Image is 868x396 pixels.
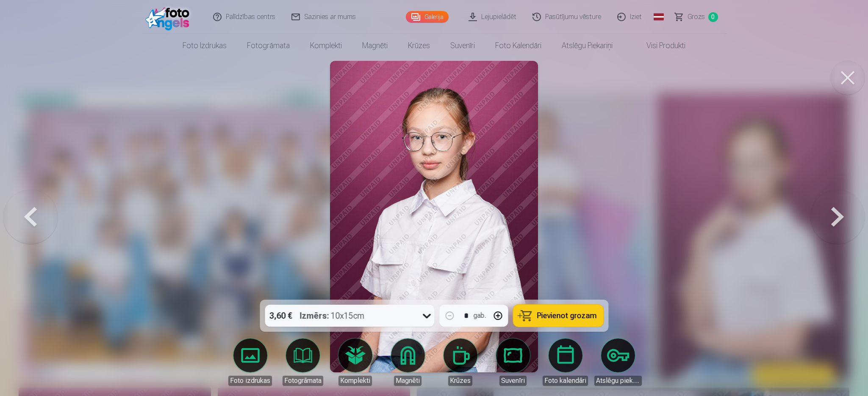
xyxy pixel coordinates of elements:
[384,339,432,386] a: Magnēti
[542,339,589,386] a: Foto kalendāri
[227,339,274,386] a: Foto izdrukas
[398,34,440,57] a: Krūzes
[594,376,642,386] div: Atslēgu piekariņi
[552,34,623,57] a: Atslēgu piekariņi
[708,12,718,22] span: 0
[145,3,194,30] img: /fa1
[300,310,329,322] strong: Izmērs :
[448,376,472,386] div: Krūzes
[228,376,272,386] div: Foto izdrukas
[623,34,696,57] a: Visi produkti
[499,376,527,386] div: Suvenīri
[437,339,484,386] a: Krūzes
[543,376,588,386] div: Foto kalendāri
[172,34,237,57] a: Foto izdrukas
[265,305,296,327] div: 3,60 €
[237,34,300,57] a: Fotogrāmata
[352,34,398,57] a: Magnēti
[300,305,364,327] div: 10x15cm
[513,305,603,327] button: Pievienot grozam
[688,12,705,22] span: Grozs
[279,339,327,386] a: Fotogrāmata
[594,339,642,386] a: Atslēgu piekariņi
[300,34,352,57] a: Komplekti
[283,376,323,386] div: Fotogrāmata
[473,311,486,321] div: gab.
[485,34,552,57] a: Foto kalendāri
[537,312,596,320] span: Pievienot grozam
[440,34,485,57] a: Suvenīri
[394,376,422,386] div: Magnēti
[489,339,537,386] a: Suvenīri
[338,376,372,386] div: Komplekti
[332,339,379,386] a: Komplekti
[406,11,449,23] a: Galerija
